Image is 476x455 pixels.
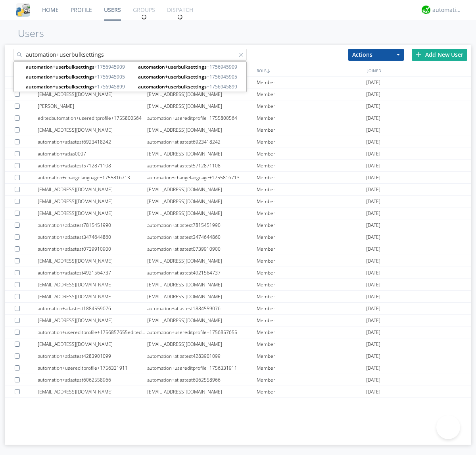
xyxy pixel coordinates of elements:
[38,88,147,100] div: [EMAIL_ADDRESS][DOMAIN_NAME]
[436,415,460,439] iframe: Toggle Customer Support
[366,303,380,315] span: [DATE]
[38,124,147,136] div: [EMAIL_ADDRESS][DOMAIN_NAME]
[5,124,471,136] a: [EMAIL_ADDRESS][DOMAIN_NAME][EMAIL_ADDRESS][DOMAIN_NAME]Member[DATE]
[366,243,380,255] span: [DATE]
[147,362,257,374] div: automation+usereditprofile+1756331911
[5,77,471,88] a: [EMAIL_ADDRESS][DOMAIN_NAME][EMAIL_ADDRESS][DOMAIN_NAME]Member[DATE]
[147,267,257,278] div: automation+atlastest4921564737
[366,148,380,160] span: [DATE]
[38,374,147,386] div: automation+atlastest6062558966
[257,303,366,314] div: Member
[5,231,471,243] a: automation+atlastest3474644860automation+atlastest3474644860Member[DATE]
[38,196,147,207] div: [EMAIL_ADDRESS][DOMAIN_NAME]
[5,398,471,410] a: [EMAIL_ADDRESS][DOMAIN_NAME][EMAIL_ADDRESS][DOMAIN_NAME]Member[DATE]
[26,63,94,70] strong: automation+userbulksettings
[147,291,257,302] div: [EMAIL_ADDRESS][DOMAIN_NAME]
[38,184,147,195] div: [EMAIL_ADDRESS][DOMAIN_NAME]
[366,207,380,219] span: [DATE]
[257,160,366,171] div: Member
[5,255,471,267] a: [EMAIL_ADDRESS][DOMAIN_NAME][EMAIL_ADDRESS][DOMAIN_NAME]Member[DATE]
[38,255,147,267] div: [EMAIL_ADDRESS][DOMAIN_NAME]
[26,83,132,90] span: +1756945899
[16,3,30,17] img: cddb5a64eb264b2086981ab96f4c1ba7
[5,243,471,255] a: automation+atlastest0739910900automation+atlastest0739910900Member[DATE]
[38,136,147,148] div: automation+atlastest6923418242
[38,160,147,171] div: automation+atlastest5712871108
[26,83,94,90] strong: automation+userbulksettings
[38,326,147,338] div: automation+usereditprofile+1756857655editedautomation+usereditprofile+1756857655
[5,207,471,219] a: [EMAIL_ADDRESS][DOMAIN_NAME][EMAIL_ADDRESS][DOMAIN_NAME]Member[DATE]
[26,73,132,81] span: +1756945905
[257,231,366,243] div: Member
[147,124,257,136] div: [EMAIL_ADDRESS][DOMAIN_NAME]
[366,326,380,338] span: [DATE]
[422,6,430,14] img: d2d01cd9b4174d08988066c6d424eccd
[257,374,366,386] div: Member
[147,398,257,409] div: [EMAIL_ADDRESS][DOMAIN_NAME]
[257,112,366,124] div: Member
[38,338,147,350] div: [EMAIL_ADDRESS][DOMAIN_NAME]
[147,88,257,100] div: [EMAIL_ADDRESS][DOMAIN_NAME]
[366,374,380,386] span: [DATE]
[257,196,366,207] div: Member
[147,219,257,231] div: automation+atlastest7815451990
[5,386,471,398] a: [EMAIL_ADDRESS][DOMAIN_NAME][EMAIL_ADDRESS][DOMAIN_NAME]Member[DATE]
[366,196,380,207] span: [DATE]
[255,65,365,76] div: ROLE
[5,172,471,184] a: automation+changelanguage+1755816713automation+changelanguage+1755816713Member[DATE]
[366,338,380,350] span: [DATE]
[5,303,471,315] a: automation+atlastest1884559076automation+atlastest1884559076Member[DATE]
[38,231,147,243] div: automation+atlastest3474644860
[366,267,380,279] span: [DATE]
[147,243,257,255] div: automation+atlastest0739910900
[38,398,147,409] div: [EMAIL_ADDRESS][DOMAIN_NAME]
[147,148,257,159] div: [EMAIL_ADDRESS][DOMAIN_NAME]
[38,112,147,124] div: editedautomation+usereditprofile+1755800564
[348,49,404,61] button: Actions
[257,100,366,112] div: Member
[5,362,471,374] a: automation+usereditprofile+1756331911automation+usereditprofile+1756331911Member[DATE]
[147,279,257,290] div: [EMAIL_ADDRESS][DOMAIN_NAME]
[366,362,380,374] span: [DATE]
[38,100,147,112] div: [PERSON_NAME]
[147,172,257,183] div: automation+changelanguage+1755816713
[147,303,257,314] div: automation+atlastest1884559076
[257,148,366,159] div: Member
[5,148,471,160] a: automation+atlas0007[EMAIL_ADDRESS][DOMAIN_NAME]Member[DATE]
[13,49,247,61] input: Search users
[257,172,366,183] div: Member
[366,398,380,410] span: [DATE]
[38,291,147,302] div: [EMAIL_ADDRESS][DOMAIN_NAME]
[366,315,380,326] span: [DATE]
[366,255,380,267] span: [DATE]
[147,386,257,397] div: [EMAIL_ADDRESS][DOMAIN_NAME]
[257,88,366,100] div: Member
[38,362,147,374] div: automation+usereditprofile+1756331911
[5,350,471,362] a: automation+atlastest4283901099automation+atlastest4283901099Member[DATE]
[257,267,366,278] div: Member
[38,350,147,362] div: automation+atlastest4283901099
[5,374,471,386] a: automation+atlastest6062558966automation+atlastest6062558966Member[DATE]
[5,338,471,350] a: [EMAIL_ADDRESS][DOMAIN_NAME][EMAIL_ADDRESS][DOMAIN_NAME]Member[DATE]
[412,49,467,61] div: Add New User
[257,291,366,302] div: Member
[5,315,471,326] a: [EMAIL_ADDRESS][DOMAIN_NAME][EMAIL_ADDRESS][DOMAIN_NAME]Member[DATE]
[147,374,257,386] div: automation+atlastest6062558966
[26,63,132,71] span: +1756945909
[366,77,380,88] span: [DATE]
[26,73,94,80] strong: automation+userbulksettings
[147,255,257,267] div: [EMAIL_ADDRESS][DOMAIN_NAME]
[138,63,207,70] strong: automation+userbulksettings
[257,350,366,362] div: Member
[257,184,366,195] div: Member
[5,267,471,279] a: automation+atlastest4921564737automation+atlastest4921564737Member[DATE]
[366,160,380,172] span: [DATE]
[257,279,366,290] div: Member
[147,184,257,195] div: [EMAIL_ADDRESS][DOMAIN_NAME]
[147,100,257,112] div: [EMAIL_ADDRESS][DOMAIN_NAME]
[38,386,147,397] div: [EMAIL_ADDRESS][DOMAIN_NAME]
[366,291,380,303] span: [DATE]
[416,52,421,57] img: plus.svg
[38,148,147,159] div: automation+atlas0007
[257,326,366,338] div: Member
